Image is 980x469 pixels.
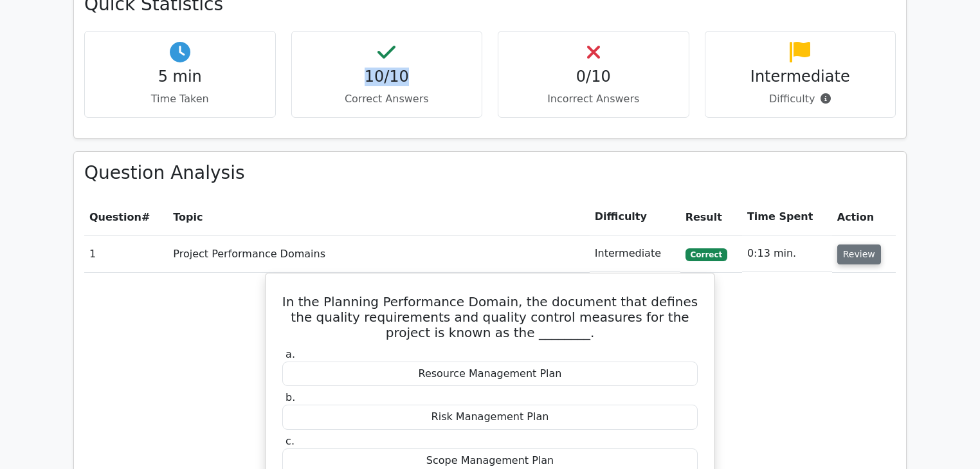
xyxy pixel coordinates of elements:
td: Intermediate [590,235,680,272]
td: Project Performance Domains [168,235,590,272]
div: Risk Management Plan [282,405,698,430]
th: Time Spent [742,199,832,235]
p: Difficulty [716,91,885,107]
span: b. [286,391,295,403]
h4: Intermediate [716,68,885,86]
th: Difficulty [590,199,680,235]
th: Topic [168,199,590,235]
p: Time Taken [95,91,265,107]
h4: 0/10 [509,68,678,86]
span: Correct [685,248,727,261]
span: Question [89,211,141,223]
h4: 10/10 [302,68,472,86]
div: Resource Management Plan [282,362,698,387]
th: Result [680,199,742,235]
h5: In the Planning Performance Domain, the document that defines the quality requirements and qualit... [281,294,699,340]
h3: Question Analysis [84,162,896,184]
h4: 5 min [95,68,265,86]
th: Action [832,199,896,235]
td: 0:13 min. [742,235,832,272]
td: 1 [84,235,168,272]
span: a. [286,348,295,360]
p: Correct Answers [302,91,472,107]
button: Review [837,244,881,264]
th: # [84,199,168,235]
p: Incorrect Answers [509,91,678,107]
span: c. [286,435,295,447]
